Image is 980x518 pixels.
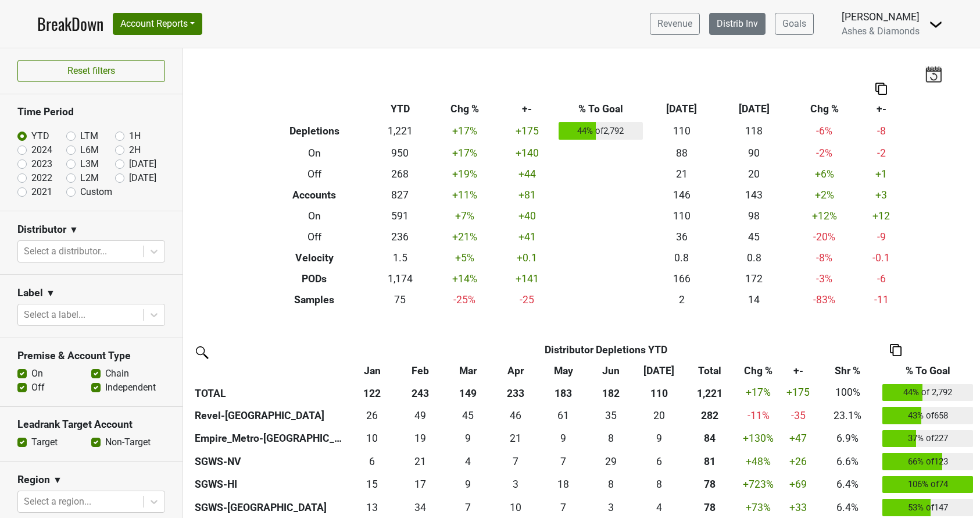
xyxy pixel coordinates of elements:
[31,435,58,449] label: Target
[31,367,43,381] label: On
[259,185,370,205] th: Accounts
[17,106,165,118] h3: Time Period
[492,404,539,427] td: 45.667
[590,500,632,515] div: 3
[53,473,62,487] span: ▼
[587,404,635,427] td: 35
[925,66,942,82] img: last_updated_date
[192,404,348,427] th: Revel-[GEOGRAPHIC_DATA]
[431,247,499,268] td: +5 %
[791,205,859,226] td: +12 %
[816,360,879,381] th: Shr %: activate to sort column ascending
[259,268,370,289] th: PODs
[539,473,587,496] td: 17.75
[499,98,556,119] th: +-
[746,386,771,398] span: +17%
[791,98,859,119] th: Chg %
[80,143,99,157] label: L6M
[783,477,813,492] div: +69
[890,344,902,356] img: Copy to clipboard
[775,13,814,35] a: Goals
[645,143,718,164] td: 88
[879,360,976,381] th: % To Goal: activate to sort column ascending
[737,450,780,473] td: +48 %
[431,185,499,205] td: +11 %
[499,226,556,247] td: +41
[635,473,683,496] td: 8.334
[113,13,202,35] button: Account Reports
[31,157,52,171] label: 2023
[791,119,859,143] td: -6 %
[259,247,370,268] th: Velocity
[31,171,52,185] label: 2022
[370,98,431,119] th: YTD
[590,431,632,446] div: 8
[431,289,499,310] td: -25 %
[129,129,141,143] label: 1H
[348,427,396,450] td: 9.5
[446,431,489,446] div: 9
[105,435,151,449] label: Non-Target
[786,386,810,398] span: +175
[492,450,539,473] td: 7.083
[495,408,537,423] div: 46
[686,431,734,446] div: 84
[587,450,635,473] td: 29.25
[399,454,441,469] div: 21
[399,408,441,423] div: 49
[499,164,556,185] td: +44
[791,247,859,268] td: -8 %
[791,164,859,185] td: +6 %
[444,404,492,427] td: 45
[929,17,943,31] img: Dropdown Menu
[816,381,879,405] td: 100%
[718,143,791,164] td: 90
[348,404,396,427] td: 26
[351,477,394,492] div: 15
[259,205,370,226] th: On
[396,473,443,496] td: 17.333
[446,454,489,469] div: 4
[635,450,683,473] td: 6.083
[859,289,904,310] td: -11
[859,247,904,268] td: -0.1
[718,205,791,226] td: 98
[783,408,813,423] div: -35
[635,404,683,427] td: 20.25
[499,268,556,289] td: +141
[499,185,556,205] td: +81
[638,408,680,423] div: 20
[431,226,499,247] td: +21 %
[683,427,737,450] th: 84.166
[259,164,370,185] th: Off
[31,129,49,143] label: YTD
[431,164,499,185] td: +19 %
[444,360,492,381] th: Mar: activate to sort column ascending
[791,289,859,310] td: -83 %
[842,26,920,37] span: Ashes & Diamonds
[31,381,45,395] label: Off
[370,143,431,164] td: 950
[351,454,394,469] div: 6
[859,205,904,226] td: +12
[645,289,718,310] td: 2
[645,119,718,143] td: 110
[587,473,635,496] td: 8
[370,205,431,226] td: 591
[396,427,443,450] td: 19
[718,226,791,247] td: 45
[495,454,537,469] div: 7
[399,500,441,515] div: 34
[499,119,556,143] td: +175
[859,164,904,185] td: +1
[499,289,556,310] td: -25
[348,450,396,473] td: 6.417
[192,381,348,405] th: TOTAL
[683,360,737,381] th: Total: activate to sort column ascending
[17,287,43,299] h3: Label
[192,360,348,381] th: &nbsp;: activate to sort column ascending
[370,226,431,247] td: 236
[492,360,539,381] th: Apr: activate to sort column ascending
[80,157,99,171] label: L3M
[718,119,791,143] td: 118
